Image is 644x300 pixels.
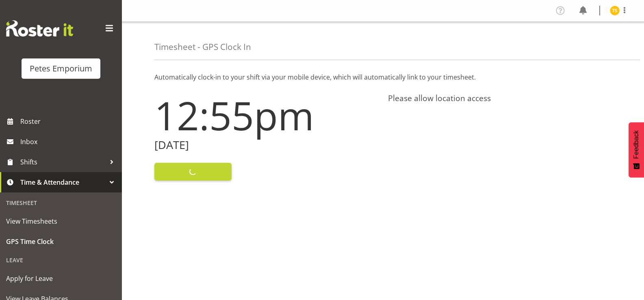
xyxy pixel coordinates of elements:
[154,139,378,151] h2: [DATE]
[2,268,120,289] a: Apply for Leave
[6,20,73,37] img: Rosterit website logo
[6,272,116,285] span: Apply for Leave
[2,252,120,268] div: Leave
[610,6,620,15] img: tamara-straker11292.jpg
[30,63,92,75] div: Petes Emporium
[6,235,116,248] span: GPS Time Clock
[6,215,116,227] span: View Timesheets
[20,115,118,127] span: Roster
[154,42,251,52] h4: Timesheet - GPS Clock In
[2,211,120,231] a: View Timesheets
[388,93,612,103] h4: Please allow location access
[2,194,120,211] div: Timesheet
[633,130,640,159] span: Feedback
[154,72,611,82] p: Automatically clock-in to your shift via your mobile device, which will automatically link to you...
[2,231,120,252] a: GPS Time Clock
[154,93,378,137] h1: 12:55pm
[20,136,118,148] span: Inbox
[20,176,106,188] span: Time & Attendance
[629,122,644,177] button: Feedback - Show survey
[20,156,106,168] span: Shifts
